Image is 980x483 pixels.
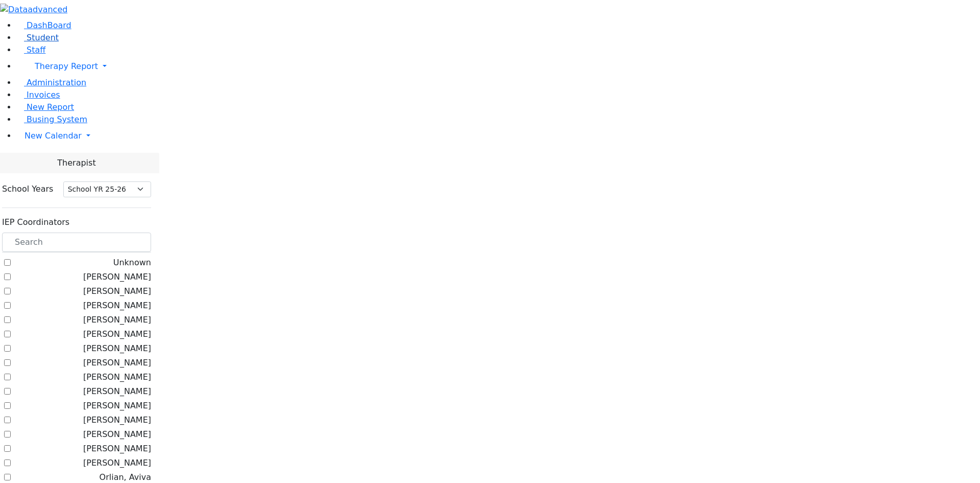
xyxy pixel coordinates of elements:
label: [PERSON_NAME] [83,414,151,426]
a: Busing System [16,114,87,124]
label: [PERSON_NAME] [83,342,151,355]
label: [PERSON_NAME] [83,300,151,312]
label: [PERSON_NAME] [83,400,151,412]
a: New Report [16,102,74,112]
span: Busing System [27,114,87,124]
label: [PERSON_NAME] [83,314,151,326]
label: IEP Coordinators [2,216,69,228]
label: [PERSON_NAME] [83,328,151,340]
label: Unknown [113,257,151,269]
label: [PERSON_NAME] [83,371,151,383]
a: Administration [16,78,86,87]
input: Search [2,233,151,252]
label: School Years [2,183,53,195]
label: [PERSON_NAME] [83,428,151,441]
span: Therapist [57,157,95,169]
span: Staff [27,45,45,55]
label: [PERSON_NAME] [83,271,151,283]
a: Therapy Report [16,56,980,77]
span: DashBoard [27,20,71,30]
span: Therapy Report [35,61,98,71]
span: New Report [27,102,74,112]
label: [PERSON_NAME] [83,457,151,469]
span: New Calendar [24,131,82,141]
a: DashBoard [16,20,71,30]
label: [PERSON_NAME] [83,357,151,369]
span: Student [27,33,59,42]
span: Administration [27,78,86,87]
label: [PERSON_NAME] [83,385,151,398]
a: Staff [16,45,45,55]
label: [PERSON_NAME] [83,285,151,297]
a: Invoices [16,90,60,100]
a: New Calendar [16,126,980,146]
label: [PERSON_NAME] [83,443,151,455]
a: Student [16,33,59,42]
span: Invoices [27,90,60,100]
